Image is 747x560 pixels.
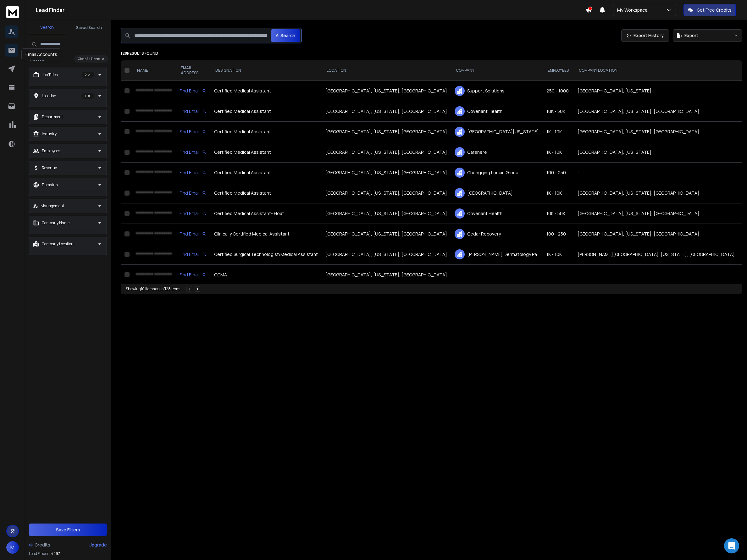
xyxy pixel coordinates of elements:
[322,265,451,285] td: [GEOGRAPHIC_DATA], [US_STATE], [GEOGRAPHIC_DATA]
[210,265,322,285] td: CCMA
[126,286,180,291] div: Showing 10 items out of 128 items
[70,21,108,34] button: Saved Search
[29,524,107,536] button: Save Filters
[455,249,539,259] div: [PERSON_NAME] Dermatology Pa
[543,142,574,163] td: 1K - 10K
[574,81,739,101] td: [GEOGRAPHIC_DATA], [US_STATE]
[322,224,451,244] td: [GEOGRAPHIC_DATA], [US_STATE], [GEOGRAPHIC_DATA]
[180,272,207,278] div: Find Email
[543,244,574,265] td: 1K - 10K
[210,60,322,81] th: DESIGNATION
[180,190,207,196] div: Find Email
[543,224,574,244] td: 100 - 250
[89,542,107,548] div: Upgrade
[322,142,451,163] td: [GEOGRAPHIC_DATA], [US_STATE], [GEOGRAPHIC_DATA]
[42,148,60,153] p: Employees
[180,251,207,258] div: Find Email
[574,60,739,81] th: COMPANY LOCATION
[42,114,63,119] p: Department
[543,122,574,142] td: 1K - 10K
[176,60,210,81] th: EMAIL ADDRESS
[210,142,322,163] td: Certified Medical Assistant
[28,21,66,34] button: Search
[74,55,108,63] button: Clear All Filters
[210,244,322,265] td: Certified Surgical Technologist/Medical Assistant
[210,163,322,183] td: Certified Medical Assistant
[697,7,732,13] p: Get Free Credits
[574,101,739,122] td: [GEOGRAPHIC_DATA], [US_STATE], [GEOGRAPHIC_DATA]
[451,265,543,285] td: -
[322,122,451,142] td: [GEOGRAPHIC_DATA], [US_STATE], [GEOGRAPHIC_DATA]
[271,29,300,42] button: AI Search
[81,72,94,78] p: 2
[36,6,585,14] h1: Lead Finder
[543,203,574,224] td: 10K - 50K
[6,6,19,18] img: logo
[180,210,207,217] div: Find Email
[455,86,539,96] div: Support Solutions,
[210,183,322,203] td: Certified Medical Assistant
[81,93,94,99] p: 1
[455,106,539,116] div: Covenant Health
[210,122,322,142] td: Certified Medical Assistant
[35,542,52,548] span: Credits:
[180,169,207,176] div: Find Email
[455,127,539,137] div: [GEOGRAPHIC_DATA][US_STATE]
[6,541,19,554] button: M
[42,72,58,77] p: Job Titles
[543,265,574,285] td: -
[574,224,739,244] td: [GEOGRAPHIC_DATA], [US_STATE], [GEOGRAPHIC_DATA]
[210,224,322,244] td: Clinically Certified Medical Assistant
[455,229,539,239] div: Cedar Recovery
[322,60,451,81] th: LOCATION
[455,208,539,219] div: Covenant Health
[621,29,669,42] a: Export History
[543,81,574,101] td: 250 - 1000
[322,203,451,224] td: [GEOGRAPHIC_DATA], [US_STATE], [GEOGRAPHIC_DATA]
[42,220,69,225] p: Company Name
[42,182,58,187] p: Domains
[180,231,207,237] div: Find Email
[451,60,543,81] th: COMPANY
[42,165,57,170] p: Revenue
[574,163,739,183] td: -
[574,265,739,285] td: -
[210,81,322,101] td: Certified Medical Assistant
[180,88,207,94] div: Find Email
[322,81,451,101] td: [GEOGRAPHIC_DATA], [US_STATE], [GEOGRAPHIC_DATA]
[724,538,739,553] div: Open Intercom Messenger
[42,93,56,98] p: Location
[574,244,739,265] td: [PERSON_NAME][GEOGRAPHIC_DATA], [US_STATE], [GEOGRAPHIC_DATA]
[574,122,739,142] td: [GEOGRAPHIC_DATA], [US_STATE], [GEOGRAPHIC_DATA]
[21,48,61,60] div: Email Accounts
[617,7,650,13] p: My Workspace
[455,168,539,178] div: Chongqing Loncin Group
[210,101,322,122] td: Certified Medical Assistant
[683,4,736,16] button: Get Free Credits
[574,203,739,224] td: [GEOGRAPHIC_DATA], [US_STATE], [GEOGRAPHIC_DATA]
[543,101,574,122] td: 10K - 50K
[322,244,451,265] td: [GEOGRAPHIC_DATA], [US_STATE], [GEOGRAPHIC_DATA]
[543,183,574,203] td: 1K - 10K
[51,551,60,556] span: 4297
[42,241,74,247] p: Company Location
[41,203,64,208] p: Management
[42,131,57,136] p: Industry
[180,149,207,155] div: Find Email
[543,163,574,183] td: 100 - 250
[322,163,451,183] td: [GEOGRAPHIC_DATA], [US_STATE], [GEOGRAPHIC_DATA]
[574,183,739,203] td: [GEOGRAPHIC_DATA], [US_STATE], [GEOGRAPHIC_DATA]
[29,539,107,551] a: Credits:Upgrade
[543,60,574,81] th: EMPLOYEES
[121,51,742,56] p: 128 results found
[684,32,698,39] span: Export
[29,551,50,556] p: Lead Finder:
[455,147,539,157] div: Carehere
[210,203,322,224] td: Certified Medical Assistant- Float
[180,129,207,135] div: Find Email
[180,108,207,114] div: Find Email
[455,188,539,198] div: [GEOGRAPHIC_DATA]
[322,183,451,203] td: [GEOGRAPHIC_DATA], [US_STATE], [GEOGRAPHIC_DATA]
